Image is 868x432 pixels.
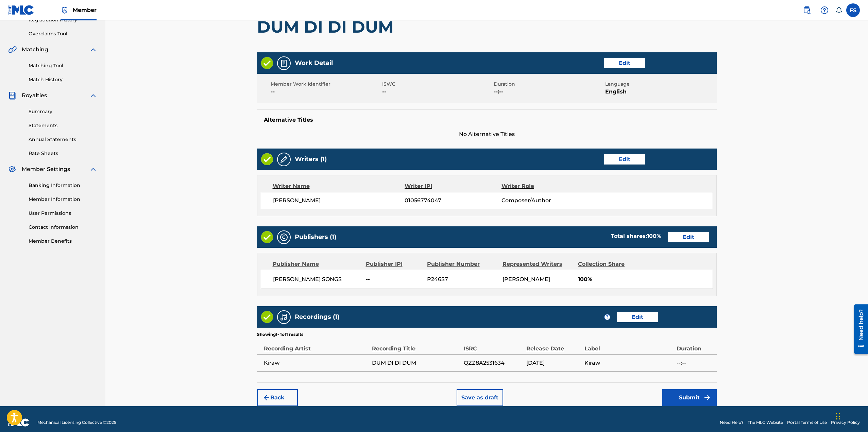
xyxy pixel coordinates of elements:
span: --:-- [677,359,713,367]
a: Overclaims Tool [29,30,97,37]
img: Valid [261,231,273,243]
button: Edit [617,312,658,322]
span: ? [605,314,610,320]
span: 100 % [647,233,661,239]
button: Back [257,389,298,406]
div: ISRC [464,338,523,353]
button: Edit [668,232,709,242]
a: The MLC Website [748,419,783,426]
img: Publishers [280,233,288,241]
span: Composer/Author [501,196,590,205]
a: Matching Tool [29,62,97,69]
div: Label [584,338,673,353]
span: Member Work Identifier [271,81,380,88]
button: Edit [604,154,645,165]
span: -- [366,275,422,283]
div: Total shares: [611,232,661,240]
button: Save as draft [457,389,503,406]
a: Member Information [29,196,97,203]
p: Showing 1 - 1 of 1 results [257,331,303,338]
span: ISWC [382,81,492,88]
img: 7ee5dd4eb1f8a8e3ef2f.svg [262,394,271,402]
span: [PERSON_NAME] [273,196,405,205]
img: f7272a7cc735f4ea7f67.svg [703,394,711,402]
span: English [605,88,715,96]
span: 100% [578,275,713,283]
h5: Alternative Titles [264,117,710,123]
span: Matching [22,46,48,54]
a: Match History [29,76,97,83]
div: Notifications [835,7,842,14]
span: Language [605,81,715,88]
img: help [820,6,829,14]
a: Rate Sheets [29,150,97,157]
span: [PERSON_NAME] SONGS [273,275,361,283]
a: Banking Information [29,182,97,189]
div: Represented Writers [503,260,573,268]
img: Member Settings [8,165,16,173]
h5: Publishers (1) [295,233,336,241]
a: Statements [29,122,97,129]
span: Member [73,6,97,14]
span: P246S7 [427,275,497,283]
span: Royalties [22,91,47,100]
img: Valid [261,311,273,323]
div: Release Date [526,338,581,353]
span: 01056774047 [405,196,501,205]
a: User Permissions [29,210,97,217]
span: QZZ8A2531634 [464,359,523,367]
div: Recording Title [372,338,460,353]
div: Writer Role [501,182,590,190]
h5: Recordings (1) [295,313,339,321]
button: Submit [662,389,717,406]
div: Writer Name [273,182,405,190]
span: Member Settings [22,165,70,173]
div: Publisher Name [273,260,361,268]
button: Edit [604,58,645,68]
img: search [803,6,811,14]
h5: Work Detail [295,59,333,67]
div: Publisher IPI [366,260,422,268]
span: No Alternative Titles [257,130,717,138]
a: Privacy Policy [831,419,860,426]
span: -- [271,88,380,96]
span: DUM DI DI DUM [372,359,460,367]
a: Public Search [800,3,814,17]
img: expand [89,46,97,54]
a: Annual Statements [29,136,97,143]
a: Summary [29,108,97,115]
div: Collection Share [578,260,644,268]
a: Need Help? [720,419,744,426]
div: Duration [677,338,713,353]
iframe: Chat Widget [834,399,868,432]
img: expand [89,91,97,100]
span: Mechanical Licensing Collective © 2025 [37,419,116,426]
iframe: Resource Center [849,301,868,356]
div: User Menu [846,3,860,17]
img: Writers [280,155,288,163]
span: --:-- [494,88,603,96]
div: Recording Artist [264,338,369,353]
img: Royalties [8,91,16,100]
a: Contact Information [29,224,97,231]
img: Recordings [280,313,288,321]
span: Kiraw [264,359,369,367]
span: [DATE] [526,359,581,367]
div: Drag [836,406,840,427]
img: Valid [261,153,273,165]
span: Kiraw [584,359,673,367]
img: Work Detail [280,59,288,67]
div: Writer IPI [405,182,501,190]
h5: Writers (1) [295,155,327,163]
div: Publisher Number [427,260,497,268]
img: Top Rightsholder [61,6,69,14]
img: expand [89,165,97,173]
img: MLC Logo [8,5,34,15]
span: -- [382,88,492,96]
div: Help [818,3,831,17]
img: Matching [8,46,17,54]
h1: DUM DI DI DUM [257,17,717,37]
a: Member Benefits [29,238,97,245]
